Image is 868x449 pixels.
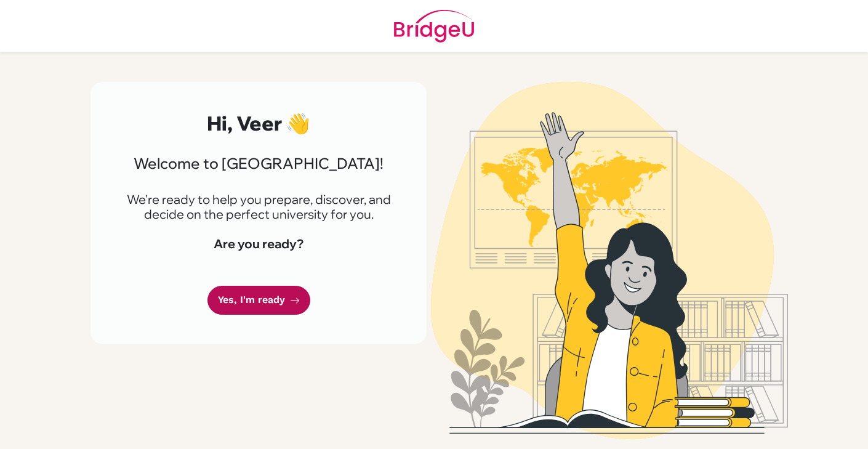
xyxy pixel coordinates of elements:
[120,155,397,172] h3: Welcome to [GEOGRAPHIC_DATA]!
[207,286,310,315] a: Yes, I'm ready
[120,237,397,251] h4: Are you ready?
[120,111,397,135] h2: Hi, Veer 👋
[120,192,397,222] p: We're ready to help you prepare, discover, and decide on the perfect university for you.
